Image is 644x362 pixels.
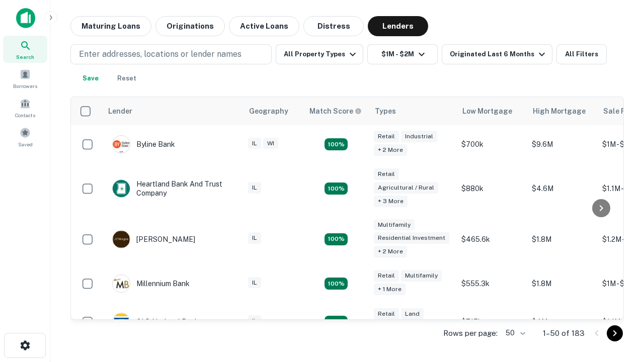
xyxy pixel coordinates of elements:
td: $555.3k [456,264,527,303]
div: Low Mortgage [462,105,512,117]
div: Multifamily [401,270,442,282]
td: $465.6k [456,214,527,265]
th: Capitalize uses an advanced AI algorithm to match your search with the best lender. The match sco... [303,97,369,125]
div: Capitalize uses an advanced AI algorithm to match your search with the best lender. The match sco... [309,106,362,117]
p: Rows per page: [443,327,498,339]
img: capitalize-icon.png [16,8,35,28]
div: + 3 more [374,196,408,207]
th: Lender [102,97,243,125]
td: $4M [527,303,597,341]
button: $1M - $2M [367,44,438,64]
td: $4.6M [527,163,597,214]
a: Borrowers [3,65,47,92]
button: Active Loans [229,16,299,36]
div: IL [248,232,261,244]
button: All Property Types [276,44,363,64]
div: Retail [374,270,399,282]
div: Agricultural / Rural [374,182,438,194]
th: High Mortgage [527,97,597,125]
button: Save your search to get updates of matches that match your search criteria. [74,68,107,88]
div: Multifamily [374,219,415,231]
img: picture [113,313,130,330]
button: All Filters [556,44,607,64]
th: Geography [243,97,303,125]
button: Enter addresses, locations or lender names [70,44,272,64]
div: Retail [374,308,399,320]
div: Lender [108,105,132,117]
iframe: Chat Widget [594,249,644,298]
td: $1.8M [527,214,597,265]
th: Types [369,97,456,125]
a: Saved [3,123,47,150]
div: Retail [374,168,399,180]
div: Residential Investment [374,232,449,244]
img: picture [113,275,130,292]
h6: Match Score [309,106,360,117]
button: Go to next page [607,325,623,341]
p: Enter addresses, locations or lender names [79,48,242,60]
div: IL [248,277,261,289]
a: Contacts [3,94,47,121]
td: $1.8M [527,264,597,303]
td: $9.6M [527,125,597,163]
div: Byline Bank [112,135,175,153]
div: Millennium Bank [112,275,190,293]
td: $700k [456,125,527,163]
p: 1–50 of 183 [543,327,585,339]
div: Matching Properties: 16, hasApolloMatch: undefined [325,278,348,290]
button: Distress [303,16,364,36]
div: Originated Last 6 Months [450,48,548,60]
div: Types [375,105,396,117]
div: Matching Properties: 17, hasApolloMatch: undefined [325,183,348,195]
span: Saved [18,140,33,148]
span: Search [16,53,34,61]
span: Borrowers [13,82,37,90]
div: 50 [502,326,527,340]
div: OLD National Bank [112,313,199,331]
div: + 1 more [374,284,406,295]
div: Geography [249,105,288,117]
th: Low Mortgage [456,97,527,125]
div: Matching Properties: 27, hasApolloMatch: undefined [325,233,348,245]
div: IL [248,182,261,194]
td: $880k [456,163,527,214]
img: picture [113,180,130,197]
div: Industrial [401,131,437,142]
button: Originations [155,16,225,36]
div: IL [248,315,261,327]
button: Reset [111,68,143,88]
div: Land [401,308,424,320]
div: + 2 more [374,246,407,257]
button: Originated Last 6 Months [442,44,552,64]
span: Contacts [15,111,35,119]
div: [PERSON_NAME] [112,230,195,248]
div: High Mortgage [533,105,586,117]
td: $715k [456,303,527,341]
button: Maturing Loans [70,16,151,36]
div: Heartland Bank And Trust Company [112,179,233,198]
img: picture [113,231,130,248]
div: IL [248,138,261,149]
div: Retail [374,131,399,142]
a: Search [3,36,47,63]
button: Lenders [368,16,428,36]
div: WI [263,138,278,149]
div: Matching Properties: 18, hasApolloMatch: undefined [325,316,348,328]
div: + 2 more [374,144,407,156]
div: Matching Properties: 20, hasApolloMatch: undefined [325,138,348,150]
img: picture [113,136,130,153]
